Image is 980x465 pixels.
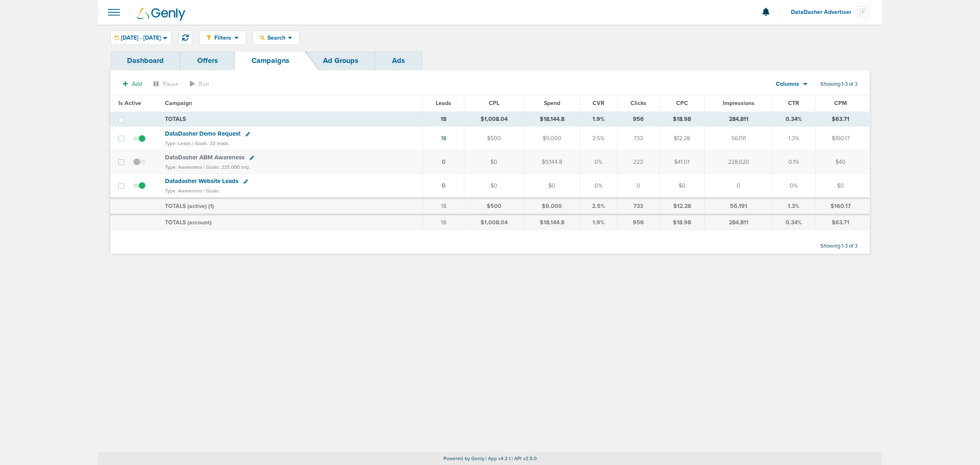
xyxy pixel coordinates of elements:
td: 733 [617,127,659,150]
span: Impressions [723,100,755,107]
td: $63.71 [815,215,869,230]
small: Type: Leads [165,141,191,146]
span: Showing 1-3 of 3 [820,81,857,88]
td: $9,144.8 [524,150,580,174]
td: 18 [423,198,464,215]
td: 2.5% [580,198,617,215]
span: CTR [788,100,799,107]
td: 284,811 [705,112,773,127]
span: Filters [211,34,234,41]
a: 0 [442,159,445,165]
span: Showing 1-3 of 3 [820,243,857,250]
td: 0 [617,174,659,198]
small: | Goals: 22 leads [192,141,229,146]
td: $500 [464,127,524,150]
span: CPL [489,100,499,107]
td: 228,620 [705,150,773,174]
span: Campaign [165,100,192,107]
a: Offers [180,51,235,70]
small: | Goals: 225,000 imp. [204,164,250,170]
td: $18,144.8 [524,112,580,127]
td: 56,191 [705,127,773,150]
td: 1.3% [773,198,815,215]
td: TOTALS [160,112,423,127]
td: $9,000 [524,127,580,150]
span: Datadasher Website Leads [165,177,238,185]
a: Dashboard [110,51,180,70]
td: $1,008.04 [464,215,524,230]
td: 0.34% [773,112,815,127]
span: CPC [676,100,688,107]
span: Is Active [118,100,141,107]
td: 0 [705,174,773,198]
td: $18.98 [659,215,705,230]
span: DataDasher Demo Request [165,130,241,137]
span: Clicks [630,100,646,107]
span: Search [265,34,288,41]
span: CPM [834,100,847,107]
td: $160.17 [815,198,869,215]
a: Ads [375,51,422,70]
td: 0.34% [773,215,815,230]
td: TOTALS (account) [160,215,423,230]
a: Ad Groups [306,51,375,70]
td: 2.5% [580,127,617,150]
td: $0 [464,150,524,174]
td: 1.9% [580,215,617,230]
td: 956 [617,215,659,230]
td: 733 [617,198,659,215]
td: $18,144.8 [524,215,580,230]
td: $12.28 [659,198,705,215]
span: Add [132,80,142,87]
td: $40 [815,150,869,174]
td: 56,191 [705,198,773,215]
td: 1.9% [580,112,617,127]
small: Type: Awareness [165,188,203,194]
td: 0% [580,150,617,174]
td: $1,008.04 [464,112,524,127]
td: $500 [464,198,524,215]
td: $12.28 [659,127,705,150]
span: Spend [544,100,560,107]
td: 284,811 [705,215,773,230]
small: | Goals: [204,188,220,194]
span: Leads [436,100,451,107]
td: 223 [617,150,659,174]
td: $18.98 [659,112,705,127]
td: 0% [580,174,617,198]
td: $9,000 [524,198,580,215]
td: 0% [773,174,815,198]
td: TOTALS (active) ( ) [160,198,423,215]
span: DataDasher Advertiser [791,9,857,15]
span: [DATE] - [DATE] [121,35,161,41]
td: $0 [815,174,869,198]
img: Genly [137,8,185,21]
a: Campaigns [235,51,306,70]
span: 1 [210,203,212,210]
span: | API v2.5.0 [512,456,537,461]
small: Type: Awareness [165,164,203,170]
td: $41.01 [659,150,705,174]
button: Add [118,78,147,90]
td: 0.1% [773,150,815,174]
p: Powered by Genly. [98,456,882,462]
span: | App v4.2.1 [486,456,510,461]
td: 956 [617,112,659,127]
td: $0 [659,174,705,198]
a: 0 [442,182,445,189]
td: 18 [423,215,464,230]
td: $0 [464,174,524,198]
td: $0 [524,174,580,198]
td: $160.17 [815,127,869,150]
td: 1.3% [773,127,815,150]
span: Columns [776,80,799,88]
span: CVR [592,100,604,107]
a: 18 [441,135,446,142]
td: $63.71 [815,112,869,127]
td: 18 [423,112,464,127]
span: DataDasher ABM Awareness [165,154,245,161]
